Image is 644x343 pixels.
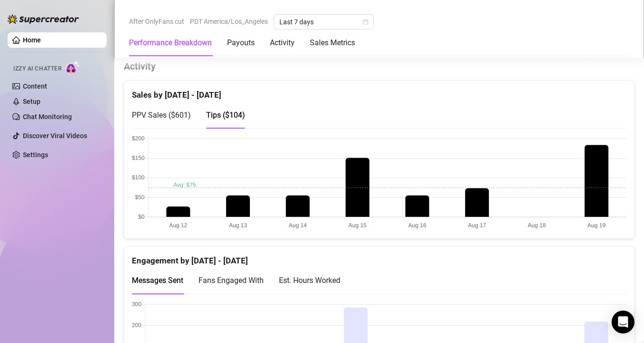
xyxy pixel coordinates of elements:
[23,113,72,121] a: Chat Monitoring
[270,37,295,49] div: Activity
[23,36,41,44] a: Home
[132,247,626,267] div: Engagement by [DATE] - [DATE]
[124,60,634,73] h4: Activity
[23,132,87,140] a: Discover Viral Videos
[23,82,47,90] a: Content
[132,276,183,285] span: Messages Sent
[279,15,368,29] span: Last 7 days
[129,37,212,49] div: Performance Breakdown
[227,37,255,49] div: Payouts
[612,311,634,333] div: Open Intercom Messenger
[129,14,184,29] span: After OnlyFans cut
[13,64,61,73] span: Izzy AI Chatter
[310,37,355,49] div: Sales Metrics
[206,111,245,120] span: Tips ( $104 )
[132,111,191,120] span: PPV Sales ( $601 )
[23,98,40,105] a: Setup
[198,276,264,285] span: Fans Engaged With
[132,81,626,101] div: Sales by [DATE] - [DATE]
[8,14,79,24] img: logo-BBDzfeDw.svg
[65,61,80,74] img: AI Chatter
[279,274,340,286] div: Est. Hours Worked
[23,151,48,159] a: Settings
[363,19,368,25] span: calendar
[190,14,268,29] span: PDT America/Los_Angeles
